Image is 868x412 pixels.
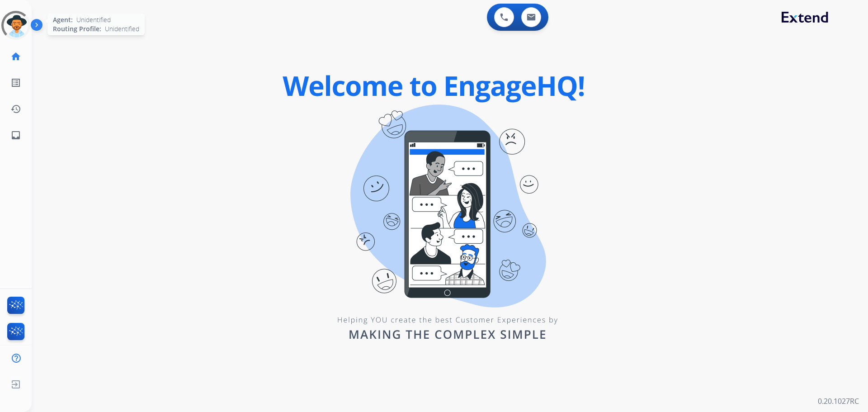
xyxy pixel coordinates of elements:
p: 0.20.1027RC [818,396,859,407]
span: Unidentified [105,24,139,33]
span: Agent: [53,15,73,24]
span: Routing Profile: [53,24,101,33]
mat-icon: history [10,104,21,114]
mat-icon: list_alt [10,77,21,88]
mat-icon: home [10,51,21,62]
span: Unidentified [76,15,111,24]
mat-icon: inbox [10,130,21,141]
